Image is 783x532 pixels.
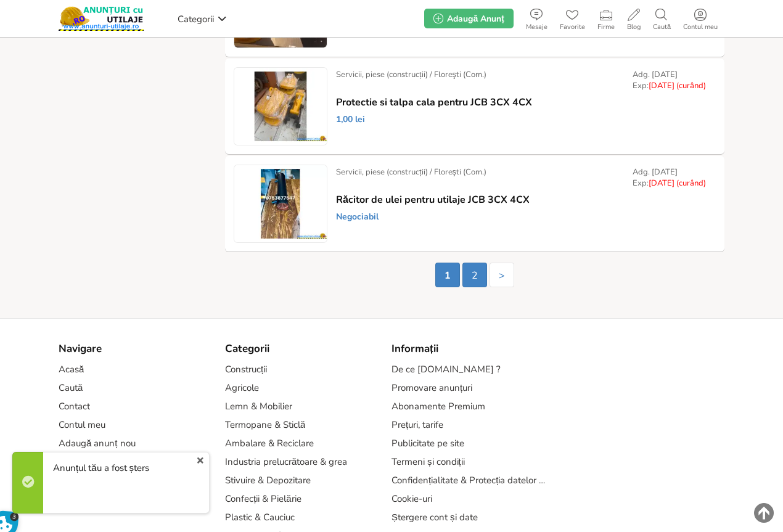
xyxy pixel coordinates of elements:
[59,438,136,449] a: Adaugă anunț nou
[391,456,465,467] a: Termeni și condiții
[424,9,513,28] a: Adaugă Anunț
[391,475,546,486] a: Confidențialitate & Protecția datelor (GDPR)
[591,6,621,31] a: Firme
[391,419,443,430] a: Prețuri, tarife
[225,382,259,393] a: Agricole
[225,456,347,467] a: Industria prelucrătoare & grea
[225,475,311,486] a: Stivuire & Depozitare
[59,343,213,354] div: Navigare
[447,13,504,25] span: Adaugă Anunț
[336,211,379,223] span: Negociabil
[647,6,677,31] a: Caută
[225,364,267,375] a: Construcții
[174,9,230,28] a: Categorii
[520,6,554,31] a: Mesaje
[192,453,208,468] a: x
[435,263,460,287] span: 1
[621,23,647,31] span: Blog
[225,438,314,449] a: Ambalare & Reciclare
[59,6,144,31] img: Anunturi-Utilaje.RO
[59,419,105,430] a: Contul meu
[59,382,83,393] a: Caută
[336,69,486,80] div: Servicii, piese (construcții) / Floreşti (Com.)
[391,401,485,412] a: Abonamente Premium
[649,80,706,91] span: [DATE] (curând)
[554,6,591,31] a: Favorite
[633,166,706,189] div: Adg. [DATE] Exp:
[391,512,478,523] a: Ștergere cont și date
[225,512,295,523] a: Plastic & Cauciuc
[391,343,546,354] div: Informații
[225,493,301,504] a: Confecții & Pielărie
[621,6,647,31] a: Blog
[520,23,554,31] span: Mesaje
[754,503,774,523] img: scroll-to-top.png
[391,438,464,449] a: Publicitate pe site
[12,452,210,514] div: Anunțul tău a fost șters
[677,23,724,31] span: Contul meu
[336,194,530,205] a: Răcitor de ulei pentru utilaje JCB 3CX 4CX
[10,512,19,522] span: 3
[649,178,706,189] span: [DATE] (curând)
[225,419,305,430] a: Termopane & Sticlă
[59,401,90,412] a: Contact
[336,97,532,108] a: Protectie si talpa cala pentru JCB 3CX 4CX
[178,13,214,25] span: Categorii
[633,69,706,91] div: Adg. [DATE] Exp:
[336,114,365,125] span: 1,00 lei
[59,364,84,375] a: Acasă
[225,401,292,412] a: Lemn & Mobilier
[391,382,472,393] a: Promovare anunțuri
[591,23,621,31] span: Firme
[647,23,677,31] span: Caută
[490,263,514,287] a: >
[336,166,486,178] div: Servicii, piese (construcții) / Floreşti (Com.)
[234,165,327,242] img: Răcitor de ulei pentru utilaje JCB 3CX 4CX
[391,493,432,504] a: Cookie-uri
[225,343,379,354] div: Categorii
[554,23,591,31] span: Favorite
[462,263,487,287] a: 2
[391,364,501,375] a: De ce [DOMAIN_NAME] ?
[234,68,327,145] img: Protectie si talpa cala pentru JCB 3CX 4CX
[677,6,724,31] a: Contul meu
